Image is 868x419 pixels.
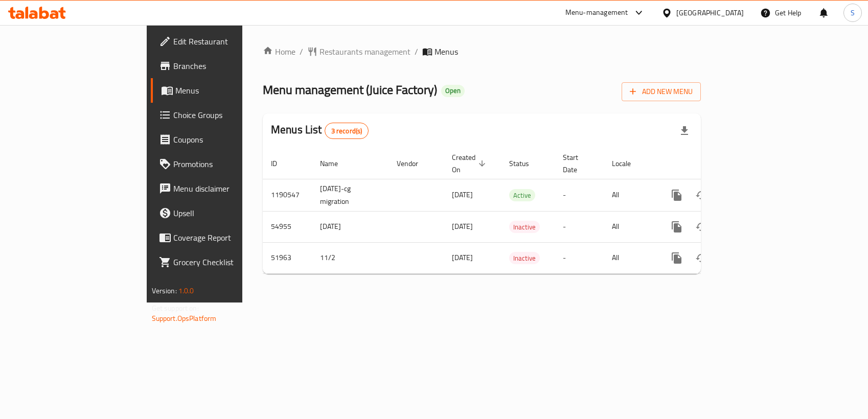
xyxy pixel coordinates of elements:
[151,78,292,103] a: Menus
[851,7,855,18] span: S
[441,85,465,97] div: Open
[415,45,418,58] li: /
[173,182,284,195] span: Menu disclaimer
[173,109,284,121] span: Choice Groups
[325,123,369,139] div: Total records count
[604,179,656,211] td: All
[665,246,689,270] button: more
[151,250,292,274] a: Grocery Checklist
[151,127,292,152] a: Coupons
[672,119,697,143] div: Export file
[665,183,689,207] button: more
[151,103,292,127] a: Choice Groups
[173,133,284,146] span: Coupons
[565,7,628,19] div: Menu-management
[555,242,604,273] td: -
[656,148,771,179] th: Actions
[263,45,701,58] nav: breadcrumb
[509,221,540,233] div: Inactive
[312,242,389,273] td: 11/2
[509,252,540,264] span: Inactive
[300,45,303,58] li: /
[151,152,292,176] a: Promotions
[555,179,604,211] td: -
[271,157,290,170] span: ID
[151,201,292,225] a: Upsell
[152,312,217,325] a: Support.OpsPlatform
[397,157,431,170] span: Vendor
[312,211,389,242] td: [DATE]
[555,211,604,242] td: -
[173,60,284,72] span: Branches
[452,188,473,201] span: [DATE]
[175,84,284,97] span: Menus
[151,176,292,201] a: Menu disclaimer
[320,157,351,170] span: Name
[441,86,465,95] span: Open
[173,231,284,244] span: Coverage Report
[151,54,292,78] a: Branches
[152,301,199,315] span: Get support on:
[676,7,744,18] div: [GEOGRAPHIC_DATA]
[319,45,410,58] span: Restaurants management
[307,45,410,58] a: Restaurants management
[689,215,714,239] button: Change Status
[263,78,437,101] span: Menu management ( Juice Factory )
[173,207,284,219] span: Upsell
[325,126,369,136] span: 3 record(s)
[452,151,489,176] span: Created On
[271,122,369,139] h2: Menus List
[263,148,771,274] table: enhanced table
[173,256,284,268] span: Grocery Checklist
[689,246,714,270] button: Change Status
[178,284,194,297] span: 1.0.0
[312,179,389,211] td: [DATE]-cg migration
[630,85,693,98] span: Add New Menu
[509,221,540,233] span: Inactive
[452,251,473,264] span: [DATE]
[563,151,591,176] span: Start Date
[612,157,644,170] span: Locale
[509,190,535,201] span: Active
[452,220,473,233] span: [DATE]
[604,211,656,242] td: All
[151,29,292,54] a: Edit Restaurant
[173,35,284,48] span: Edit Restaurant
[665,215,689,239] button: more
[435,45,458,58] span: Menus
[151,225,292,250] a: Coverage Report
[152,284,177,297] span: Version:
[173,158,284,170] span: Promotions
[622,82,701,101] button: Add New Menu
[689,183,714,207] button: Change Status
[604,242,656,273] td: All
[509,157,542,170] span: Status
